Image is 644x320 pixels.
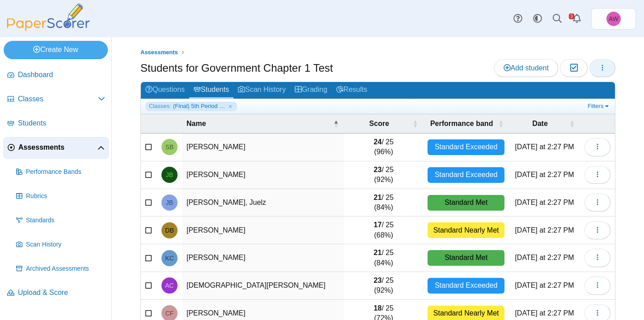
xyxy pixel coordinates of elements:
a: Add student [494,59,558,77]
div: Standard Nearly Met [428,222,504,238]
td: / 25 (92%) [344,272,423,300]
span: Upload & Score [18,288,105,298]
span: Date [532,120,548,127]
td: / 25 (84%) [344,244,423,272]
b: 23 [374,277,382,284]
b: 24 [374,138,382,146]
a: Questions [141,82,189,99]
span: Archived Assessments [26,264,105,273]
span: Classes: [149,102,171,110]
b: 18 [374,304,382,312]
time: Sep 12, 2025 at 2:27 PM [515,143,574,151]
time: Sep 12, 2025 at 2:27 PM [515,281,574,289]
a: Archived Assessments [13,258,109,280]
span: Christopher Felts [165,310,174,316]
span: Juelz Bryant [166,199,173,206]
time: Sep 12, 2025 at 2:27 PM [515,199,574,206]
a: Scan History [13,234,109,255]
b: 21 [374,194,382,201]
a: Students [4,113,109,134]
a: PaperScorer [4,25,93,32]
div: Standard Exceeded [428,139,504,155]
a: Filters [585,102,613,111]
b: 17 [374,221,382,229]
span: (Final) 5th Period Government [173,102,227,110]
time: Sep 12, 2025 at 2:27 PM [515,254,574,261]
a: Dashboard [4,65,109,86]
a: Upload & Score [4,282,109,304]
a: Classes [4,89,109,110]
a: Results [332,82,372,99]
span: Performance band [430,120,493,127]
div: Standard Exceeded [428,278,504,294]
a: Rubrics [13,186,109,207]
span: Name [186,120,206,127]
div: Standard Met [428,250,504,266]
span: Dj Burks [165,227,174,234]
td: [PERSON_NAME] [182,161,344,189]
span: Assessments [18,143,97,152]
span: Classes [18,94,98,104]
td: [PERSON_NAME] [182,216,344,244]
a: Scan History [233,82,290,99]
span: Adam Williams [609,16,619,22]
td: / 25 (68%) [344,216,423,244]
td: / 25 (84%) [344,189,423,217]
div: Standard Met [428,195,504,211]
span: Jerome Bohanon [166,172,173,178]
span: Kai Caldwell [165,255,174,261]
h1: Students for Government Chapter 1 Test [140,61,333,76]
a: Adam Williams [591,8,636,30]
td: / 25 (96%) [344,134,423,161]
a: Students [189,82,233,99]
img: PaperScorer [4,4,93,31]
span: Standards [26,216,105,225]
span: Dashboard [18,70,105,80]
td: [PERSON_NAME] [182,134,344,161]
span: Students [18,118,105,128]
span: Stephon Baker-Bohanon [165,144,174,150]
a: Assessments [4,137,109,159]
time: Sep 12, 2025 at 2:27 PM [515,226,574,234]
td: / 25 (92%) [344,161,423,189]
span: Rubrics [26,192,105,201]
span: Performance band : Activate to sort [498,114,504,133]
b: 21 [374,249,382,256]
a: Alerts [567,9,587,29]
span: Score : Activate to sort [412,114,418,133]
td: [PERSON_NAME], Juelz [182,189,344,217]
div: Standard Exceeded [428,167,504,183]
td: [PERSON_NAME] [182,244,344,272]
span: Aj Christian [165,282,174,289]
span: Assessments [140,49,178,56]
span: Name : Activate to invert sorting [333,114,339,133]
time: Sep 12, 2025 at 2:27 PM [515,171,574,178]
span: Adam Williams [606,12,621,26]
span: Performance Bands [26,168,105,177]
a: Create New [4,41,108,59]
time: Sep 12, 2025 at 2:27 PM [515,309,574,317]
a: Assessments [138,47,180,58]
a: Classes: (Final) 5th Period Government [145,102,237,111]
span: Score [369,120,389,127]
a: Standards [13,210,109,231]
span: Add student [504,64,549,72]
span: Date : Activate to sort [569,114,575,133]
b: 23 [374,166,382,173]
a: Grading [290,82,332,99]
td: [DEMOGRAPHIC_DATA][PERSON_NAME] [182,272,344,300]
a: Performance Bands [13,161,109,183]
span: Scan History [26,240,105,249]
